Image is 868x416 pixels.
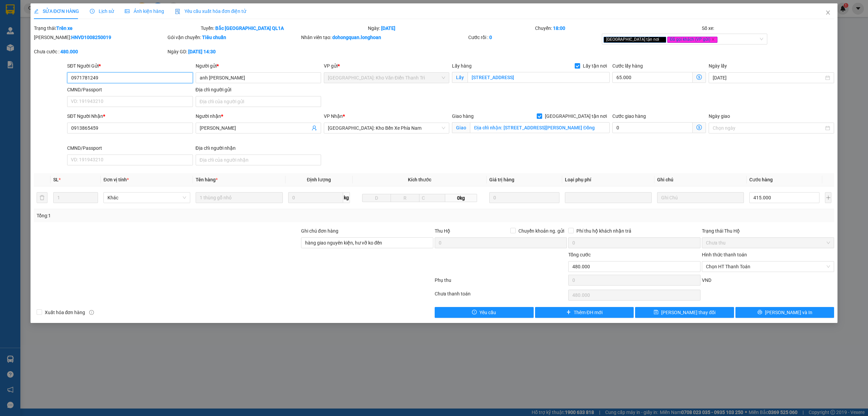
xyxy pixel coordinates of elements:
[312,125,317,131] span: user-add
[328,123,445,133] span: Nha Trang: Kho Bến Xe Phía Nam
[301,237,433,248] input: Ghi chú đơn hàng
[67,62,193,70] div: SĐT Người Gửi
[713,124,824,132] input: Ngày giao
[709,113,730,119] label: Ngày giao
[434,290,568,302] div: Chưa thanh toán
[445,194,477,202] span: 0kg
[612,72,693,83] input: Cước lấy hàng
[711,38,715,41] span: close
[706,261,830,272] span: Chọn HT Thanh Toán
[367,24,534,32] div: Ngày:
[713,74,824,82] input: Ngày lấy
[90,9,95,14] span: clock-circle
[34,34,166,41] div: [PERSON_NAME]:
[328,73,445,83] span: Hà Nội: Kho Văn Điển Thanh Trì
[568,252,591,257] span: Tổng cước
[468,34,600,41] div: Cước rồi :
[667,37,718,43] span: Đã gọi khách (VP gửi)
[580,62,610,70] span: Lấy tận nơi
[696,125,702,130] span: dollar-circle
[332,35,381,40] b: dohongquan.longhoan
[825,192,831,203] button: plus
[67,86,193,93] div: CMND/Passport
[34,9,39,14] span: edit
[202,35,226,40] b: Tiêu chuẩn
[657,192,744,203] input: Ghi Chú
[749,177,773,182] span: Cước hàng
[696,74,702,80] span: dollar-circle
[702,277,711,283] span: VND
[307,177,331,182] span: Định lượng
[196,112,321,120] div: Người nhận
[553,25,565,31] b: 18:00
[534,24,702,32] div: Chuyến:
[391,194,419,202] input: R
[479,309,496,316] span: Yêu cầu
[196,96,321,107] input: Địa chỉ của người gửi
[125,9,130,14] span: picture
[452,113,474,119] span: Giao hàng
[196,86,321,93] div: Địa chỉ người gửi
[90,8,114,14] span: Lịch sử
[408,177,431,182] span: Kích thước
[516,227,567,235] span: Chuyển khoản ng. gửi
[468,72,610,83] input: Lấy tận nơi
[435,228,450,234] span: Thu Hộ
[654,310,658,315] span: save
[107,193,186,203] span: Khác
[489,177,514,182] span: Giá trị hàng
[37,192,47,203] button: delete
[34,48,166,55] div: Chưa cước :
[661,309,715,316] span: [PERSON_NAME] thay đổi
[324,113,343,119] span: VP Nhận
[33,24,200,32] div: Trạng thái:
[67,144,193,152] div: CMND/Passport
[175,8,246,14] span: Yêu cầu xuất hóa đơn điện tử
[71,35,111,40] b: HNVD1008250019
[612,63,643,69] label: Cước lấy hàng
[362,194,391,202] input: D
[452,72,468,83] span: Lấy
[709,63,727,69] label: Ngày lấy
[574,227,634,235] span: Phí thu hộ khách nhận trả
[34,8,79,14] span: SỬA ĐƠN HÀNG
[735,307,834,318] button: printer[PERSON_NAME] và In
[757,310,762,315] span: printer
[452,122,470,133] span: Giao
[53,177,59,182] span: SL
[324,62,449,70] div: VP gửi
[196,62,321,70] div: Người gửi
[489,35,492,40] b: 0
[542,112,610,120] span: [GEOGRAPHIC_DATA] tận nơi
[825,75,830,80] span: close-circle
[196,155,321,165] input: Địa chỉ của người nhận
[825,10,831,15] span: close
[706,238,830,248] span: Chưa thu
[435,307,534,318] button: exclamation-circleYêu cầu
[419,194,445,202] input: C
[200,24,367,32] div: Tuyến:
[196,144,321,152] div: Địa chỉ người nhận
[125,8,164,14] span: Ảnh kiện hàng
[701,24,835,32] div: Số xe:
[343,192,350,203] span: kg
[826,265,830,269] span: close-circle
[301,228,338,234] label: Ghi chú đơn hàng
[196,177,218,182] span: Tên hàng
[42,309,88,316] span: Xuất hóa đơn hàng
[635,307,734,318] button: save[PERSON_NAME] thay đổi
[196,192,282,203] input: VD: Bàn, Ghế
[604,37,666,43] span: [GEOGRAPHIC_DATA] tận nơi
[167,34,300,41] div: Gói vận chuyển:
[103,177,129,182] span: Đơn vị tính
[56,25,73,31] b: Trên xe
[67,112,193,120] div: SĐT Người Nhận
[434,276,568,288] div: Phụ thu
[765,309,812,316] span: [PERSON_NAME] và In
[702,227,834,235] div: Trạng thái Thu Hộ
[175,9,180,14] img: icon
[612,122,693,133] input: Cước giao hàng
[472,310,477,315] span: exclamation-circle
[654,173,747,186] th: Ghi chú
[188,49,216,54] b: [DATE] 14:30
